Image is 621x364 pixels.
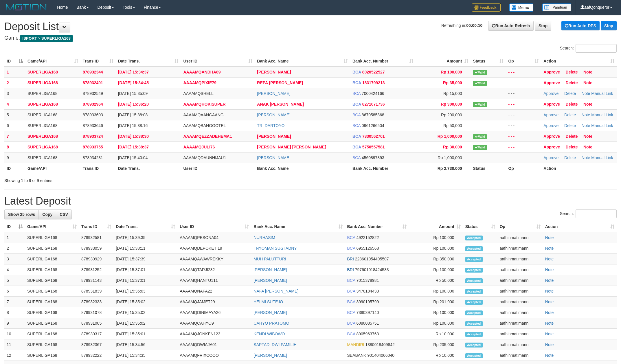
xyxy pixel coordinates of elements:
[83,134,103,139] span: 878933724
[543,134,560,139] a: Approve
[362,145,385,149] span: Copy 5750557581 to clipboard
[183,80,216,85] span: AAAAMQPIXIE79
[79,221,113,232] th: Trans ID: activate to sort column ascending
[4,120,25,131] td: 6
[465,268,483,273] span: Accepted
[253,310,287,315] a: [PERSON_NAME]
[566,145,578,149] a: Delete
[465,278,483,283] span: Accepted
[356,310,379,315] span: Copy 7380397140 to clipboard
[4,329,25,339] td: 10
[409,243,463,254] td: Rp 100,000
[561,21,600,30] a: Run Auto-DPS
[253,278,287,283] a: [PERSON_NAME]
[441,70,462,74] span: Rp 100,000
[560,209,617,218] label: Search:
[4,3,48,12] img: MOTION_logo.png
[409,318,463,329] td: Rp 100,000
[582,155,590,160] a: Note
[118,70,149,74] span: [DATE] 15:34:37
[465,257,483,262] span: Accepted
[183,91,213,96] span: AAAAMQSHELL
[253,353,287,358] a: [PERSON_NAME]
[25,152,80,163] td: SUPERLIGA168
[583,145,592,149] a: Note
[253,235,275,240] a: NURHASIM
[4,67,25,78] td: 1
[438,134,462,139] span: Rp 1,000,000
[257,145,326,149] a: [PERSON_NAME] [PERSON_NAME]
[564,113,576,117] a: Delete
[564,123,576,128] a: Delete
[79,297,113,307] td: 878932333
[118,134,149,139] span: [DATE] 15:38:30
[564,91,576,96] a: Delete
[566,80,578,85] a: Delete
[497,264,543,275] td: aafhinmatimann
[543,123,558,128] a: Approve
[583,134,592,139] a: Note
[560,44,617,53] label: Search:
[177,318,251,329] td: AAAAMQCAHYO9
[177,297,251,307] td: AAAAMQJAMET29
[356,246,379,251] span: Copy 6955126568 to clipboard
[42,212,52,217] span: Copy
[356,235,379,240] span: Copy 4922152822 to clipboard
[83,91,103,96] span: 878932549
[542,3,571,11] img: panduan.png
[409,286,463,297] td: Rp 100,000
[535,21,551,31] a: Stop
[443,123,462,128] span: Rp 50,000
[118,155,148,160] span: [DATE] 15:40:04
[113,243,177,254] td: [DATE] 15:38:11
[25,131,80,141] td: SUPERLIGA168
[465,300,483,305] span: Accepted
[465,310,483,315] span: Accepted
[356,299,379,304] span: Copy 3990195799 to clipboard
[497,243,543,254] td: aafhinmatimann
[352,145,361,149] span: BCA
[177,286,251,297] td: AAAAMQNAFA22
[80,56,116,67] th: Trans ID: activate to sort column ascending
[352,155,361,160] span: BCA
[4,56,25,67] th: ID: activate to sort column descending
[473,70,487,75] span: Valid transaction
[591,113,613,117] a: Manual Link
[497,275,543,286] td: aafhinmatimann
[25,307,79,318] td: SUPERLIGA168
[4,88,25,99] td: 3
[4,175,254,183] div: Showing 1 to 9 of 9 entries
[79,264,113,275] td: 878931252
[541,56,617,67] th: Action: activate to sort column ascending
[438,155,462,160] span: Rp 1,000,000
[113,297,177,307] td: [DATE] 15:35:02
[356,278,379,283] span: Copy 7015378981 to clipboard
[362,134,385,139] span: Copy 7330562701 to clipboard
[352,102,361,106] span: BCA
[362,113,384,117] span: Copy 8670585868 to clipboard
[113,254,177,264] td: [DATE] 15:37:39
[416,56,471,67] th: Amount: activate to sort column ascending
[25,120,80,131] td: SUPERLIGA168
[83,123,103,128] span: 878933646
[56,209,72,219] a: CSV
[355,257,389,261] span: Copy 228601054405507 to clipboard
[441,113,462,117] span: Rp 200,000
[473,134,487,139] span: Valid transaction
[83,113,103,117] span: 878933603
[355,267,389,272] span: Copy 797601018424533 to clipboard
[409,232,463,243] td: Rp 100,000
[545,267,554,272] a: Note
[177,232,251,243] td: AAAAMQPESONA04
[25,221,79,232] th: Game/API: activate to sort column ascending
[497,254,543,264] td: aafhinmatimann
[506,152,541,163] td: - - -
[465,236,483,240] span: Accepted
[257,80,303,85] a: REPA [PERSON_NAME]
[116,56,181,67] th: Date Trans.: activate to sort column ascending
[4,254,25,264] td: 3
[253,332,285,336] a: KENDI WIBOWO
[582,113,590,117] a: Note
[25,329,79,339] td: SUPERLIGA168
[356,289,379,293] span: Copy 3470184433 to clipboard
